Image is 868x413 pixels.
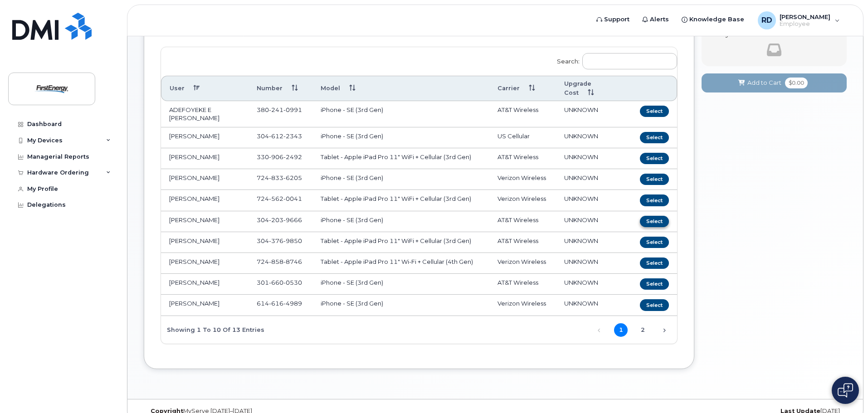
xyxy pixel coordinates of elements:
[269,106,283,113] span: 241
[269,237,283,244] span: 376
[675,10,751,29] a: Knowledge Base
[640,258,669,269] button: Select
[312,169,489,190] td: iPhone - SE (3rd Gen)
[640,132,669,143] button: Select
[636,10,675,29] a: Alerts
[269,195,283,202] span: 562
[489,211,556,232] td: AT&T Wireless
[161,190,249,211] td: [PERSON_NAME]
[269,153,283,160] span: 906
[582,53,677,69] input: Search:
[161,127,249,148] td: [PERSON_NAME]
[780,20,830,28] span: Employee
[257,195,302,202] span: 724
[564,153,598,160] span: UNKNOWN
[283,300,302,307] span: 4989
[592,323,606,337] a: Previous
[161,101,249,127] td: ADEFOYEKE E [PERSON_NAME]
[269,216,283,224] span: 203
[489,232,556,253] td: AT&T Wireless
[761,15,772,26] span: RD
[564,300,598,307] span: UNKNOWN
[312,190,489,211] td: Tablet - Apple iPad Pro 11" WiFi + Cellular (3rd Gen)
[751,11,846,29] div: Rohrer, David J
[640,299,669,311] button: Select
[257,258,302,265] span: 724
[640,106,669,117] button: Select
[702,73,847,92] button: Add to Cart $0.00
[161,322,264,337] div: Showing 1 to 10 of 13 entries
[257,153,302,160] span: 330
[564,132,598,140] span: UNKNOWN
[269,279,283,286] span: 660
[489,148,556,169] td: AT&T Wireless
[590,10,636,29] a: Support
[312,232,489,253] td: Tablet - Apple iPad Pro 11" WiFi + Cellular (3rd Gen)
[257,174,302,181] span: 724
[269,258,283,265] span: 858
[161,295,249,316] td: [PERSON_NAME]
[564,174,598,181] span: UNKNOWN
[283,216,302,224] span: 9666
[161,232,249,253] td: [PERSON_NAME]
[564,258,598,265] span: UNKNOWN
[312,295,489,316] td: iPhone - SE (3rd Gen)
[780,13,830,20] span: [PERSON_NAME]
[564,195,598,202] span: UNKNOWN
[489,190,556,211] td: Verizon Wireless
[283,237,302,244] span: 9850
[249,76,313,101] th: Number: activate to sort column ascending
[312,127,489,148] td: iPhone - SE (3rd Gen)
[640,216,669,227] button: Select
[312,148,489,169] td: Tablet - Apple iPad Pro 11" WiFi + Cellular (3rd Gen)
[283,174,302,181] span: 6205
[161,76,249,101] th: User: activate to sort column descending
[161,274,249,295] td: [PERSON_NAME]
[785,78,808,88] span: $0.00
[257,106,302,113] span: 380
[283,153,302,160] span: 2492
[283,132,302,140] span: 2343
[312,76,489,101] th: Model: activate to sort column ascending
[257,279,302,286] span: 301
[640,153,669,164] button: Select
[640,194,669,206] button: Select
[564,106,598,113] span: UNKNOWN
[283,106,302,113] span: 0991
[564,216,598,224] span: UNKNOWN
[312,274,489,295] td: iPhone - SE (3rd Gen)
[604,15,629,24] span: Support
[747,78,781,87] span: Add to Cart
[489,101,556,127] td: AT&T Wireless
[551,47,677,73] label: Search:
[640,174,669,185] button: Select
[312,211,489,232] td: iPhone - SE (3rd Gen)
[689,15,744,24] span: Knowledge Base
[312,101,489,127] td: iPhone - SE (3rd Gen)
[161,211,249,232] td: [PERSON_NAME]
[161,148,249,169] td: [PERSON_NAME]
[283,258,302,265] span: 8746
[489,127,556,148] td: US Cellular
[489,169,556,190] td: Verizon Wireless
[489,76,556,101] th: Carrier: activate to sort column ascending
[489,253,556,274] td: Verizon Wireless
[161,253,249,274] td: [PERSON_NAME]
[269,132,283,140] span: 612
[312,253,489,274] td: Tablet - Apple iPad Pro 11" Wi-Fi + Cellular (4th Gen)
[556,76,630,101] th: Upgrade Cost: activate to sort column ascending
[640,278,669,290] button: Select
[257,237,302,244] span: 304
[489,295,556,316] td: Verizon Wireless
[658,323,671,337] a: Next
[283,195,302,202] span: 0041
[489,274,556,295] td: AT&T Wireless
[640,237,669,248] button: Select
[257,216,302,224] span: 304
[257,300,302,307] span: 614
[650,15,669,24] span: Alerts
[838,383,853,398] img: Open chat
[161,169,249,190] td: [PERSON_NAME]
[636,323,649,337] a: 2
[614,323,628,337] a: 1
